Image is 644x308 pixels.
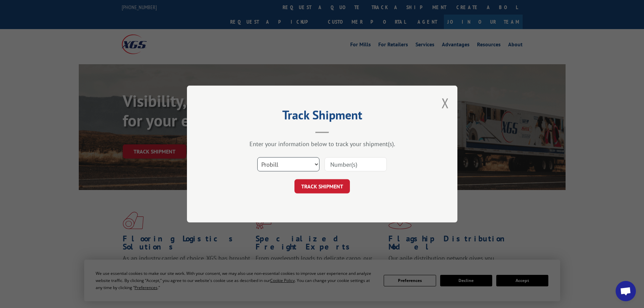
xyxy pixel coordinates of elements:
[294,179,350,193] button: TRACK SHIPMENT
[221,110,424,123] h2: Track Shipment
[221,140,424,148] div: Enter your information below to track your shipment(s).
[616,281,636,301] div: Open chat
[325,157,387,171] input: Number(s)
[442,94,449,112] button: Close modal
